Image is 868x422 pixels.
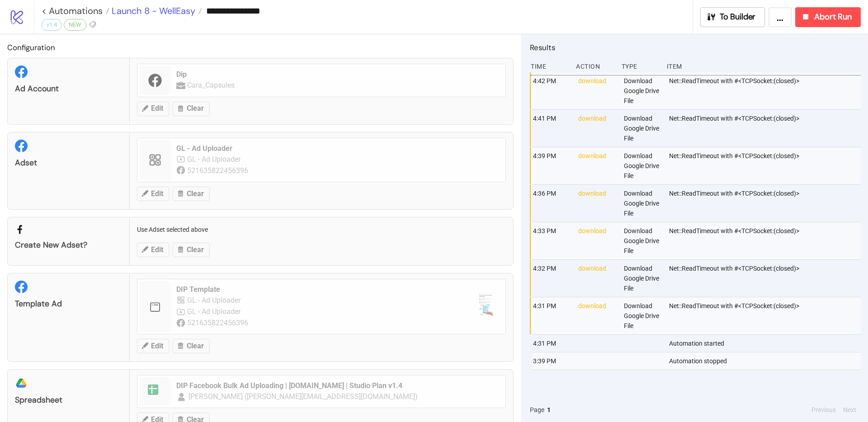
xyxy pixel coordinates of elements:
div: Net::ReadTimeout with #<TCPSocket:(closed)> [668,110,863,147]
div: 4:36 PM [532,185,571,222]
div: 4:39 PM [532,147,571,184]
div: Download Google Drive File [623,222,662,259]
div: Action [575,58,614,75]
div: Time [530,58,569,75]
button: 1 [544,405,553,415]
button: Previous [809,405,839,415]
div: Download Google Drive File [623,185,662,222]
div: 3:39 PM [532,352,571,370]
div: v1.4 [42,19,62,31]
div: 4:32 PM [532,260,571,297]
span: Launch 8 - WellEasy [109,5,195,17]
div: 4:42 PM [532,72,571,109]
div: 4:31 PM [532,297,571,334]
div: download [577,147,616,184]
div: Download Google Drive File [623,260,662,297]
div: Download Google Drive File [623,72,662,109]
div: Automation stopped [668,352,863,370]
h2: Results [530,42,861,53]
div: download [577,222,616,259]
div: download [577,72,616,109]
div: download [577,110,616,147]
div: Download Google Drive File [623,297,662,334]
button: Abort Run [795,7,861,27]
div: 4:31 PM [532,335,571,352]
div: Net::ReadTimeout with #<TCPSocket:(closed)> [668,185,863,222]
div: Net::ReadTimeout with #<TCPSocket:(closed)> [668,147,863,184]
div: Type [621,58,660,75]
span: To Builder [720,12,756,22]
div: Item [666,58,861,75]
div: download [577,297,616,334]
div: Net::ReadTimeout with #<TCPSocket:(closed)> [668,72,863,109]
div: Automation started [668,335,863,352]
button: ... [769,7,792,27]
a: < Automations [42,6,109,15]
span: Abort Run [814,12,852,22]
div: download [577,185,616,222]
h2: Configuration [7,42,514,53]
span: Page [530,405,544,415]
div: 4:41 PM [532,110,571,147]
div: Net::ReadTimeout with #<TCPSocket:(closed)> [668,297,863,334]
div: 4:33 PM [532,222,571,259]
div: NEW [64,19,86,31]
button: Next [840,405,859,415]
button: To Builder [700,7,765,27]
div: download [577,260,616,297]
a: Launch 8 - WellEasy [109,6,202,15]
div: Download Google Drive File [623,147,662,184]
div: Net::ReadTimeout with #<TCPSocket:(closed)> [668,222,863,259]
div: Net::ReadTimeout with #<TCPSocket:(closed)> [668,260,863,297]
div: Download Google Drive File [623,110,662,147]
